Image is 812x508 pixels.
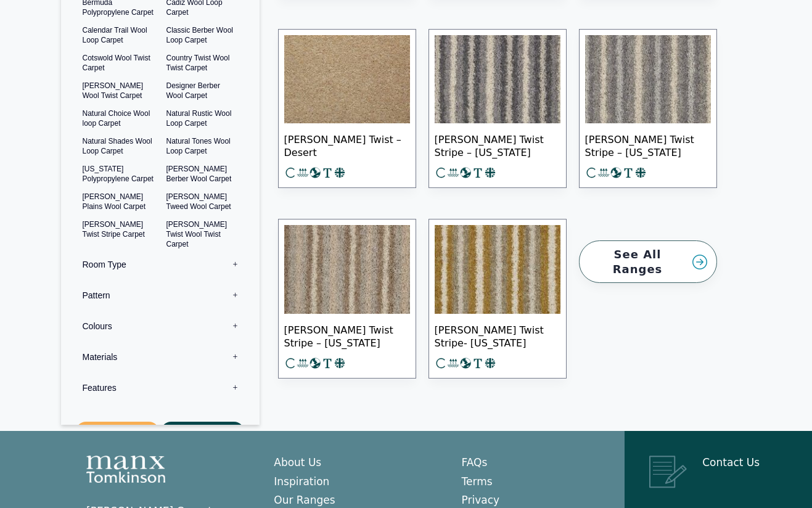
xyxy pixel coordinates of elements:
[702,456,760,469] a: Contact Us
[585,35,711,124] img: Tomkinson Twist stripe - New York
[435,314,560,357] span: [PERSON_NAME] Twist Stripe- [US_STATE]
[585,123,711,166] span: [PERSON_NAME] Twist Stripe – [US_STATE]
[70,249,250,280] label: Room Type
[284,35,410,124] img: Tomkinson Twist - Desert
[579,29,717,189] a: [PERSON_NAME] Twist Stripe – [US_STATE]
[70,280,250,311] label: Pattern
[284,123,410,166] span: [PERSON_NAME] Twist – Desert
[462,475,493,488] a: Terms
[278,29,416,189] a: [PERSON_NAME] Twist – Desert
[435,123,560,166] span: [PERSON_NAME] Twist Stripe – [US_STATE]
[86,456,165,483] img: Manx Tomkinson Logo
[429,29,567,189] a: [PERSON_NAME] Twist Stripe – [US_STATE]
[284,225,410,314] img: Tomkinson Twist - Oklahoma
[274,456,321,469] a: About Us
[161,422,244,442] button: Clear
[429,219,567,379] a: [PERSON_NAME] Twist Stripe- [US_STATE]
[462,456,488,469] a: FAQs
[70,311,250,342] label: Colours
[70,342,250,372] label: Materials
[284,314,410,357] span: [PERSON_NAME] Twist Stripe – [US_STATE]
[278,219,416,379] a: [PERSON_NAME] Twist Stripe – [US_STATE]
[462,494,500,506] a: Privacy
[274,494,335,506] a: Our Ranges
[435,225,560,314] img: Tomkinson Twist - Alabama stripe
[274,475,329,488] a: Inspiration
[579,240,717,283] a: See All Ranges
[76,422,159,442] button: View results
[435,35,560,124] img: Tomkinson Twist - Idaho stripe
[70,372,250,403] label: Features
